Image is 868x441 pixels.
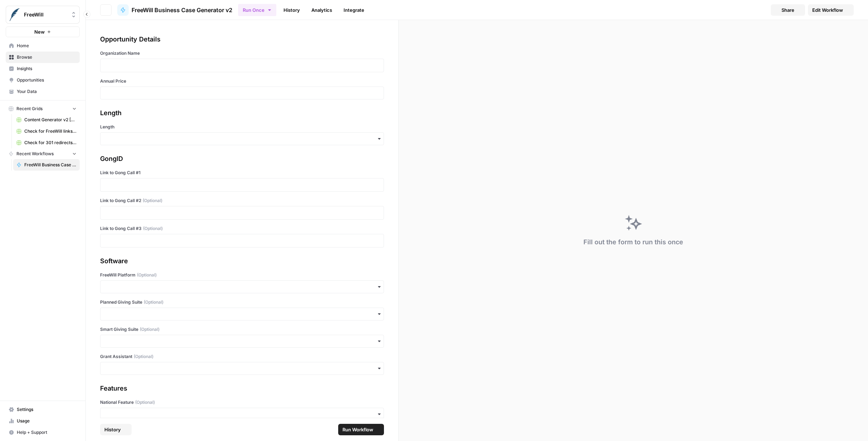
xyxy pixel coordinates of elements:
[6,6,80,24] button: Workspace: FreeWill
[100,170,384,176] label: Link to Gong Call #1
[100,299,384,305] label: Planned Giving Suite
[17,418,77,424] span: Usage
[100,424,132,435] button: History
[100,108,384,118] div: Length
[812,6,843,14] span: Edit Workflow
[140,326,159,333] span: (Optional)
[17,65,77,72] span: Insights
[13,126,80,137] a: Check for FreeWill links on partner's external website
[13,137,80,148] a: Check for 301 redirects on page Grid
[104,426,121,433] span: History
[24,117,77,123] span: Content Generator v2 [DRAFT] Test All Product Combos
[143,197,162,204] span: (Optional)
[6,52,80,63] a: Browse
[100,256,384,266] div: Software
[100,154,384,164] div: GongID
[144,299,163,305] span: (Optional)
[6,103,80,114] button: Recent Grids
[100,272,384,278] label: FreeWill Platform
[781,6,794,14] span: Share
[808,4,854,16] a: Edit Workflow
[6,63,80,74] a: Insights
[100,34,384,44] div: Opportunity Details
[13,159,80,171] a: FreeWill Business Case Generator v2
[100,50,384,57] label: Organization Name
[132,6,232,14] span: FreeWill Business Case Generator v2
[238,4,276,16] button: Run Once
[137,272,157,278] span: (Optional)
[24,11,67,18] span: FreeWill
[100,197,384,204] label: Link to Gong Call #2
[17,429,77,436] span: Help + Support
[24,128,77,134] span: Check for FreeWill links on partner's external website
[16,151,54,157] span: Recent Workflows
[17,77,77,83] span: Opportunities
[24,162,77,168] span: FreeWill Business Case Generator v2
[6,415,80,427] a: Usage
[100,326,384,333] label: Smart Giving Suite
[6,148,80,159] button: Recent Workflows
[342,426,373,433] span: Run Workflow
[34,28,45,35] span: New
[100,225,384,232] label: Link to Gong Call #3
[6,26,80,37] button: New
[17,88,77,95] span: Your Data
[117,4,232,16] a: FreeWill Business Case Generator v2
[338,424,384,435] button: Run Workflow
[17,43,77,49] span: Home
[17,54,77,60] span: Browse
[100,399,384,406] label: National Feature
[8,8,21,21] img: FreeWill Logo
[279,4,304,16] a: History
[6,40,80,52] a: Home
[339,4,369,16] a: Integrate
[6,74,80,86] a: Opportunities
[100,124,384,130] label: Length
[583,237,683,247] div: Fill out the form to run this once
[134,353,153,360] span: (Optional)
[6,404,80,415] a: Settings
[17,406,77,413] span: Settings
[307,4,336,16] a: Analytics
[24,139,77,146] span: Check for 301 redirects on page Grid
[6,427,80,438] button: Help + Support
[16,106,43,112] span: Recent Grids
[100,78,384,84] label: Annual Price
[771,4,805,16] button: Share
[6,86,80,97] a: Your Data
[135,399,155,406] span: (Optional)
[143,225,163,232] span: (Optional)
[100,353,384,360] label: Grant Assistant
[100,383,384,393] div: Features
[13,114,80,126] a: Content Generator v2 [DRAFT] Test All Product Combos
